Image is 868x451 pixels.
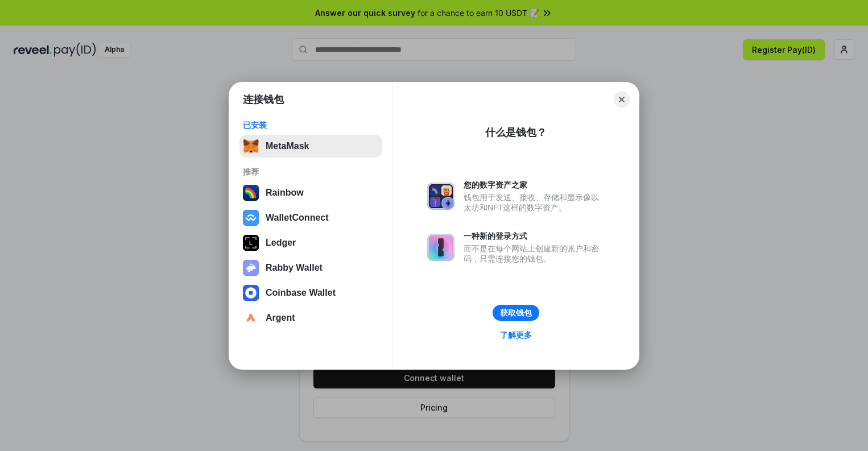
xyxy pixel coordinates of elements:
img: svg+xml,%3Csvg%20xmlns%3D%22http%3A%2F%2Fwww.w3.org%2F2000%2Fsvg%22%20fill%3D%22none%22%20viewBox... [427,234,454,261]
button: MetaMask [239,135,382,158]
div: 推荐 [243,167,379,177]
img: svg+xml,%3Csvg%20width%3D%2228%22%20height%3D%2228%22%20viewBox%3D%220%200%2028%2028%22%20fill%3D... [243,285,259,301]
button: Rabby Wallet [239,256,382,279]
div: Argent [266,313,295,323]
div: 什么是钱包？ [485,126,547,139]
div: Ledger [266,238,296,248]
button: WalletConnect [239,206,382,229]
img: svg+xml,%3Csvg%20xmlns%3D%22http%3A%2F%2Fwww.w3.org%2F2000%2Fsvg%22%20fill%3D%22none%22%20viewBox... [243,260,259,276]
button: Coinbase Wallet [239,282,382,304]
div: Coinbase Wallet [266,288,336,298]
div: 您的数字资产之家 [464,180,605,190]
button: 获取钱包 [493,305,539,321]
img: svg+xml,%3Csvg%20xmlns%3D%22http%3A%2F%2Fwww.w3.org%2F2000%2Fsvg%22%20width%3D%2228%22%20height%3... [243,235,259,251]
div: Rainbow [266,188,304,198]
div: 获取钱包 [500,308,532,318]
button: Close [614,92,630,107]
div: 而不是在每个网站上创建新的账户和密码，只需连接您的钱包。 [464,243,605,264]
a: 了解更多 [493,328,539,342]
div: 已安装 [243,120,379,130]
img: svg+xml,%3Csvg%20width%3D%2228%22%20height%3D%2228%22%20viewBox%3D%220%200%2028%2028%22%20fill%3D... [243,310,259,326]
h1: 连接钱包 [243,93,284,106]
img: svg+xml,%3Csvg%20width%3D%22120%22%20height%3D%22120%22%20viewBox%3D%220%200%20120%20120%22%20fil... [243,185,259,201]
button: Rainbow [239,181,382,204]
button: Ledger [239,231,382,254]
div: 一种新的登录方式 [464,231,605,241]
img: svg+xml,%3Csvg%20xmlns%3D%22http%3A%2F%2Fwww.w3.org%2F2000%2Fsvg%22%20fill%3D%22none%22%20viewBox... [427,183,454,210]
div: 钱包用于发送、接收、存储和显示像以太坊和NFT这样的数字资产。 [464,192,605,213]
img: svg+xml,%3Csvg%20fill%3D%22none%22%20height%3D%2233%22%20viewBox%3D%220%200%2035%2033%22%20width%... [243,138,259,154]
div: WalletConnect [266,213,329,223]
button: Argent [239,307,382,329]
div: MetaMask [266,141,309,151]
div: 了解更多 [500,330,532,340]
div: Rabby Wallet [266,263,323,273]
img: svg+xml,%3Csvg%20width%3D%2228%22%20height%3D%2228%22%20viewBox%3D%220%200%2028%2028%22%20fill%3D... [243,210,259,226]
